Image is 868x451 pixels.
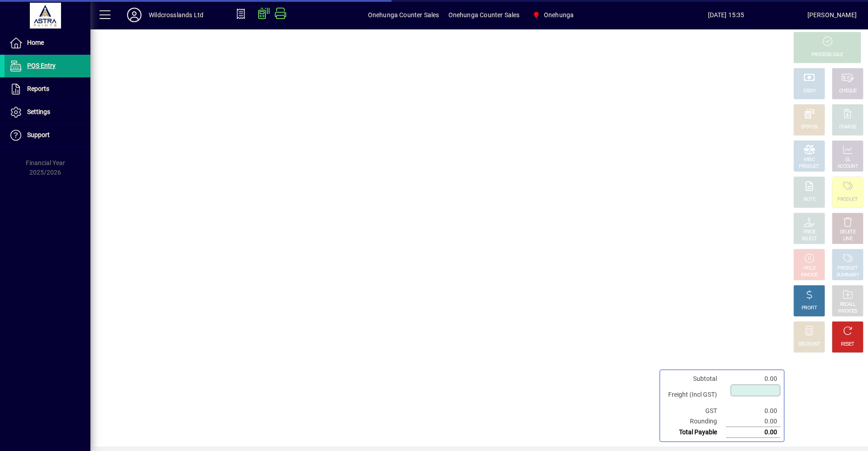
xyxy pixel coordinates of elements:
span: [DATE] 15:35 [645,8,807,22]
div: SELECT [802,236,817,242]
a: Reports [5,78,90,100]
div: NOTE [803,196,815,203]
div: PRODUCT [837,196,858,203]
div: INVOICE [801,272,817,279]
div: CASH [803,88,815,95]
div: HOLD [803,265,815,272]
td: 0.00 [726,427,780,438]
td: GST [664,406,726,416]
a: Support [5,124,90,147]
div: INVOICES [838,308,857,315]
td: Total Payable [664,427,726,438]
div: DELETE [840,229,855,236]
div: PRODUCT [799,163,819,170]
div: PROCESS SALE [811,52,843,58]
div: PROFIT [802,305,817,312]
div: ACCOUNT [837,163,858,170]
div: SUMMARY [836,272,859,279]
div: PRODUCT [837,265,858,272]
button: Profile [120,7,149,23]
span: Onehunga Counter Sales [368,8,439,22]
span: Reports [27,85,49,92]
div: PRICE [803,229,816,236]
span: Onehunga [544,8,574,22]
span: Onehunga [528,7,577,23]
td: Rounding [664,416,726,427]
div: MISC [804,157,815,163]
div: LINE [843,236,852,242]
span: POS Entry [27,62,56,69]
div: GL [845,157,851,163]
td: 0.00 [726,374,780,384]
td: 0.00 [726,416,780,427]
div: Wildcrosslands Ltd [149,8,203,22]
span: Support [27,131,50,138]
a: Home [5,32,90,54]
td: 0.00 [726,406,780,416]
a: Settings [5,101,90,123]
span: Home [27,39,44,46]
td: Subtotal [664,374,726,384]
div: DISCOUNT [798,341,820,348]
span: Settings [27,108,50,115]
div: CHARGE [839,124,857,131]
div: [PERSON_NAME] [807,8,857,22]
div: RECALL [840,301,856,308]
td: Freight (Incl GST) [664,384,726,406]
div: EFTPOS [801,124,818,131]
div: RESET [841,341,854,348]
span: Onehunga Counter Sales [448,8,520,22]
div: CHEQUE [839,88,856,95]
